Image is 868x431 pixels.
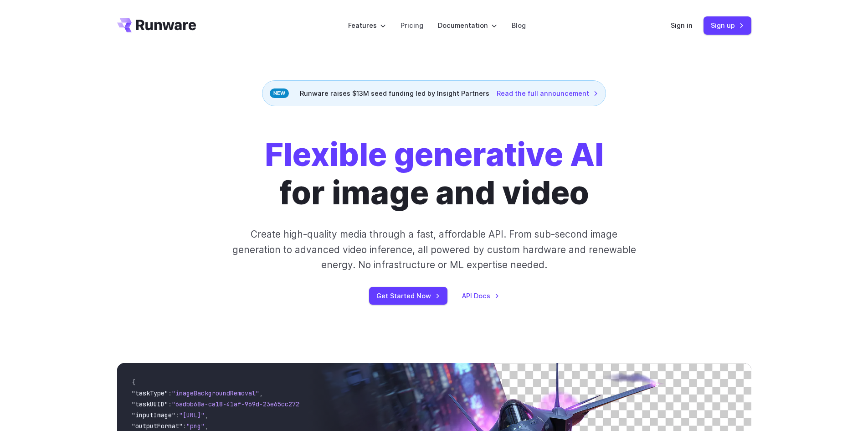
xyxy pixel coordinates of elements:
[205,422,208,430] span: ,
[132,422,183,430] span: "outputFormat"
[259,389,263,397] span: ,
[132,389,168,397] span: "taskType"
[172,400,310,408] span: "6adbb68a-ca18-41af-969d-23e65cc2729c"
[205,411,208,419] span: ,
[401,20,423,31] a: Pricing
[183,422,186,430] span: :
[369,287,447,305] a: Get Started Now
[265,135,604,174] strong: Flexible generative AI
[132,400,168,408] span: "taskUUID"
[262,80,606,106] div: Runware raises $13M seed funding led by Insight Partners
[512,20,526,31] a: Blog
[117,18,196,32] a: Go to /
[462,291,499,301] a: API Docs
[348,20,386,31] label: Features
[172,389,259,397] span: "imageBackgroundRemoval"
[671,20,693,31] a: Sign in
[168,389,172,397] span: :
[497,88,598,99] a: Read the full announcement
[704,16,751,34] a: Sign up
[168,400,172,408] span: :
[179,411,205,419] span: "[URL]"
[186,422,205,430] span: "png"
[231,227,637,272] p: Create high-quality media through a fast, affordable API. From sub-second image generation to adv...
[265,135,604,212] h1: for image and video
[175,411,179,419] span: :
[132,411,175,419] span: "inputImage"
[438,20,497,31] label: Documentation
[132,378,135,386] span: {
